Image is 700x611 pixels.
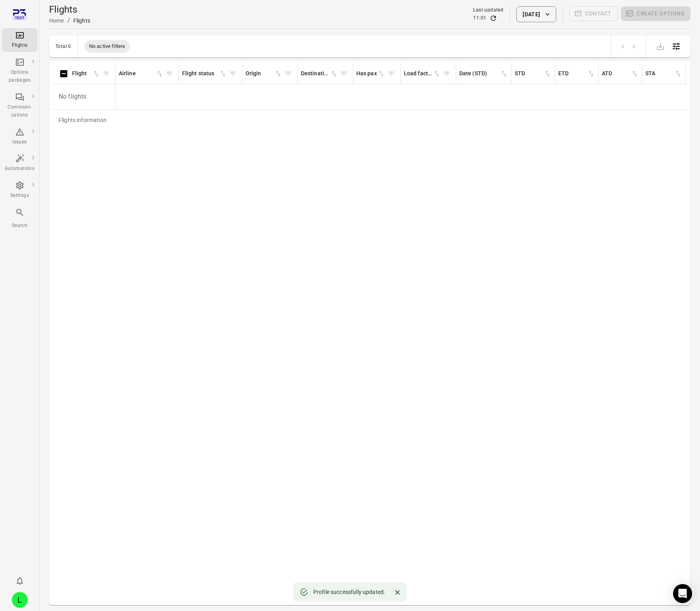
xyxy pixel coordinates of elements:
[645,69,682,78] div: Sort by STA in ascending order
[356,69,377,78] div: Has pax
[2,178,38,202] a: Settings
[5,103,34,119] div: Communi-cations
[392,586,403,598] button: Close
[569,6,618,22] span: Contact Plan3 to set up communication integrations
[9,589,31,611] button: Laufey
[404,69,441,78] span: Load factor
[182,69,227,78] span: Flight status
[558,69,595,78] div: Sort by ETD in ascending order
[515,69,552,78] div: Sort by STD in ascending order
[55,86,112,108] p: No flights
[245,69,282,78] span: Origin
[301,69,338,78] div: Sort by destination in ascending order
[5,42,34,50] div: Flights
[645,69,682,78] span: STA
[645,69,674,78] div: STA
[5,138,34,146] div: Issues
[2,205,38,232] button: Search
[668,38,684,54] button: Open table configuration
[55,44,71,49] div: Total 0
[2,28,38,52] a: Flights
[301,69,330,78] div: Destination
[473,6,503,14] div: Last updated
[356,69,385,78] span: Has pax
[459,69,500,78] div: Date (STD)
[338,68,350,80] button: Filter by destination
[602,69,639,78] span: ATD
[602,69,631,78] div: ATD
[49,17,64,24] a: Home
[404,69,441,78] div: Sort by load factor in ascending order
[516,6,556,22] button: [DATE]
[441,68,453,80] button: Filter by load factor
[617,41,639,52] nav: pagination navigation
[2,55,38,87] a: Options packages
[621,6,690,22] span: Please make a selection to create an option package
[49,16,90,25] nav: Breadcrumbs
[73,17,90,25] div: Flights
[459,69,508,78] div: Sort by date (STD) in ascending order
[119,69,164,78] span: Airline
[164,68,175,80] button: Filter by airline
[182,69,219,78] div: Flight status
[301,69,338,78] span: Destination
[5,69,34,84] div: Options packages
[489,14,497,22] button: Refresh data
[515,69,552,78] span: STD
[245,69,282,78] div: Sort by origin in ascending order
[72,69,100,78] div: Sort by flight in ascending order
[72,69,100,78] span: Flight
[5,165,34,173] div: Automations
[72,69,92,78] div: Flight
[12,592,28,608] div: L
[5,192,34,200] div: Settings
[2,125,38,149] a: Issues
[515,69,544,78] div: STD
[5,222,34,230] div: Search
[558,69,595,78] span: ETD
[356,69,385,78] div: Sort by has pax in ascending order
[652,42,668,50] span: Please make a selection to export
[2,90,38,122] a: Communi-cations
[473,14,486,22] div: 11:01
[67,16,70,25] li: /
[100,68,112,80] button: Filter by flight
[282,68,294,80] button: Filter by origin
[673,584,692,603] div: Open Intercom Messenger
[2,151,38,175] a: Automations
[119,69,156,78] div: Airline
[558,69,587,78] div: ETD
[404,69,433,78] div: Load factor
[385,68,397,80] button: Filter by has pax
[52,110,113,130] div: Flights information
[313,585,385,599] div: Profile successfully updated.
[459,69,508,78] span: Date (STD)
[602,69,639,78] div: Sort by ATD in ascending order
[49,3,90,16] h1: Flights
[227,68,239,80] button: Filter by flight status
[245,69,274,78] div: Origin
[12,573,28,589] button: Notifications
[182,69,227,78] div: Sort by flight status in ascending order
[84,42,130,50] span: No active filters
[119,69,164,78] div: Sort by airline in ascending order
